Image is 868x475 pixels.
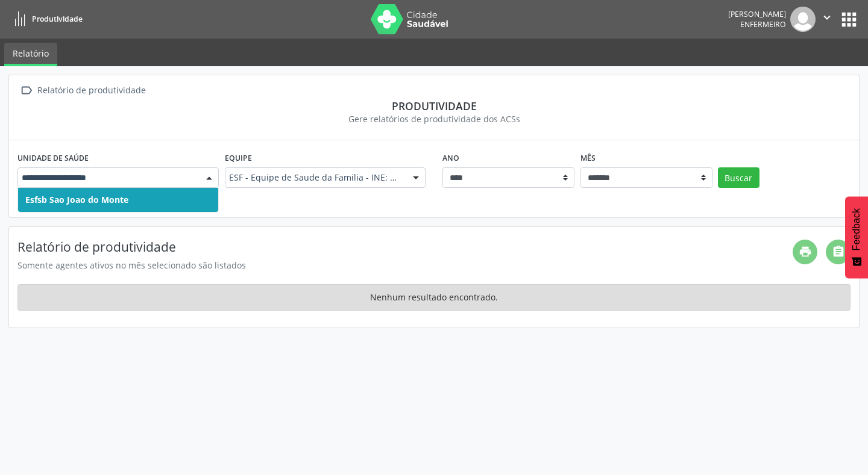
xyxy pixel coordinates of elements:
i:  [820,11,834,24]
button: Feedback - Mostrar pesquisa [845,196,868,278]
a:  Relatório de produtividade [17,82,148,99]
div: Somente agentes ativos no mês selecionado são listados [17,259,793,272]
span: ESF - Equipe de Saude da Familia - INE: 0000195545 [229,172,401,184]
span: Esfsb Sao Joao do Monte [25,194,128,205]
div: Relatório de produtividade [35,82,148,99]
button: Buscar [718,167,759,188]
div: Nenhum resultado encontrado. [17,284,851,311]
img: img [790,7,816,32]
label: Unidade de saúde [17,149,89,167]
label: Ano [442,149,459,167]
div: Gere relatórios de produtividade dos ACSs [17,113,851,125]
div: [PERSON_NAME] [728,9,786,19]
a: Produtividade [8,9,83,29]
a: Relatório [4,43,57,66]
button:  [816,7,838,32]
span: Enfermeiro [740,19,786,29]
span: Produtividade [32,14,83,24]
label: Mês [580,149,596,167]
span: Feedback [851,208,862,250]
i:  [17,82,35,99]
button: apps [838,9,860,30]
div: Produtividade [17,99,851,113]
label: Equipe [225,149,252,167]
h4: Relatório de produtividade [17,240,793,255]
